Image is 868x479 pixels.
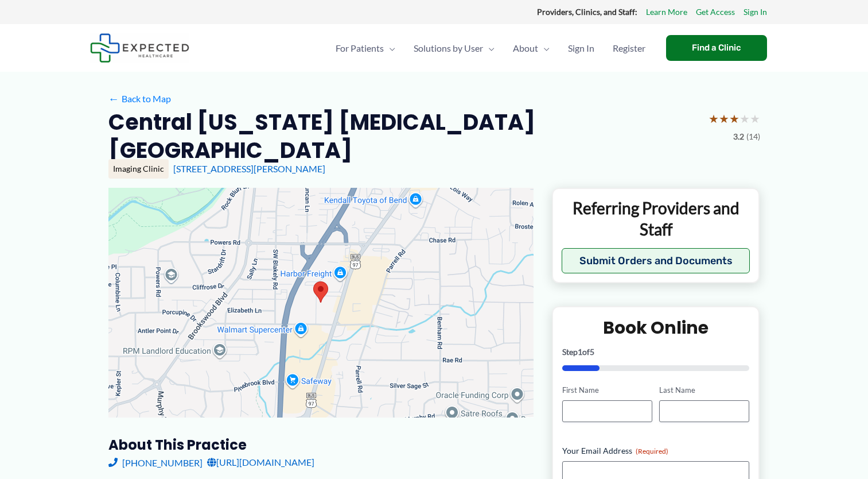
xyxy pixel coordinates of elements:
[709,108,719,129] span: ★
[513,28,538,68] span: About
[590,347,594,357] span: 5
[739,108,750,129] span: ★
[108,454,203,471] a: [PHONE_NUMBER]
[326,28,655,68] nav: Primary Site Navigation
[562,248,750,273] button: Submit Orders and Documents
[173,163,325,174] a: [STREET_ADDRESS][PERSON_NAME]
[562,385,652,396] label: First Name
[719,108,729,129] span: ★
[404,28,504,68] a: Solutions by UserMenu Toggle
[568,28,594,68] span: Sign In
[414,28,483,68] span: Solutions by User
[108,108,699,165] h2: Central [US_STATE] [MEDICAL_DATA] [GEOGRAPHIC_DATA]
[538,28,550,68] span: Menu Toggle
[207,454,314,471] a: [URL][DOMAIN_NAME]
[108,159,169,179] div: Imaging Clinic
[504,28,559,68] a: AboutMenu Toggle
[483,28,495,68] span: Menu Toggle
[336,28,384,68] span: For Patients
[613,28,645,68] span: Register
[659,385,749,396] label: Last Name
[746,129,760,144] span: (14)
[384,28,395,68] span: Menu Toggle
[744,5,767,20] a: Sign In
[562,198,750,239] p: Referring Providers and Staff
[696,5,735,20] a: Get Access
[562,348,750,356] p: Step of
[90,33,189,63] img: Expected Healthcare Logo - side, dark font, small
[729,108,739,129] span: ★
[636,447,668,455] span: (Required)
[562,445,750,457] label: Your Email Address
[108,93,119,104] span: ←
[750,108,760,129] span: ★
[108,436,534,454] h3: About this practice
[646,5,687,20] a: Learn More
[108,90,171,107] a: ←Back to Map
[578,347,582,357] span: 1
[537,7,637,17] strong: Providers, Clinics, and Staff:
[666,35,767,61] a: Find a Clinic
[733,129,744,144] span: 3.2
[562,316,750,339] h2: Book Online
[559,28,604,68] a: Sign In
[326,28,404,68] a: For PatientsMenu Toggle
[604,28,655,68] a: Register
